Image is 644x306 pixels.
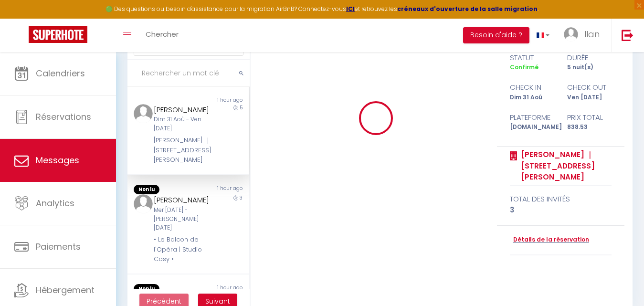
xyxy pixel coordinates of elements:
[188,96,249,104] div: 1 hour ago
[504,93,561,102] div: Dim 31 Aoû
[240,104,243,111] span: 5
[560,112,618,123] div: Prix total
[154,194,212,206] div: [PERSON_NAME]
[154,115,212,133] div: Dim 31 Aoû - Ven [DATE]
[154,136,212,165] div: [PERSON_NAME] ｜[STREET_ADDRESS][PERSON_NAME]
[36,284,95,296] span: Hébergement
[584,28,600,40] span: Ilan
[504,82,561,93] div: check in
[134,194,153,213] img: ...
[154,206,212,233] div: Mer [DATE] - [PERSON_NAME] [DATE]
[564,27,578,42] img: ...
[188,185,249,194] div: 1 hour ago
[557,19,612,52] a: ... Ilan
[146,29,179,39] span: Chercher
[560,93,618,102] div: Ven [DATE]
[560,123,618,132] div: 838.53
[147,296,181,306] span: Précédent
[240,194,243,201] span: 3
[29,26,87,43] img: Super Booking
[560,82,618,93] div: check out
[154,235,212,264] div: • Le Balcon de l'Opéra | Studio Cosy •
[504,123,561,132] div: [DOMAIN_NAME]
[510,63,538,71] span: Confirmé
[504,52,561,63] div: statut
[134,185,159,194] span: Non lu
[510,235,589,244] a: Détails de la réservation
[36,197,74,209] span: Analytics
[510,204,612,216] div: 3
[560,52,618,63] div: durée
[504,112,561,123] div: Plateforme
[517,149,612,183] a: [PERSON_NAME] ｜[STREET_ADDRESS][PERSON_NAME]
[36,154,79,166] span: Messages
[154,104,212,116] div: [PERSON_NAME]
[36,241,81,253] span: Paiements
[622,29,633,41] img: logout
[463,27,529,43] button: Besoin d'aide ?
[8,4,36,32] button: Ouvrir le widget de chat LiveChat
[36,67,85,79] span: Calendriers
[127,60,250,87] input: Rechercher un mot clé
[397,5,538,13] a: créneaux d'ouverture de la salle migration
[134,284,159,294] span: Non lu
[36,111,91,123] span: Réservations
[346,5,355,13] a: ICI
[510,193,612,205] div: total des invités
[560,63,618,72] div: 5 nuit(s)
[188,284,249,294] div: 1 hour ago
[138,19,186,52] a: Chercher
[205,296,230,306] span: Suivant
[134,104,153,123] img: ...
